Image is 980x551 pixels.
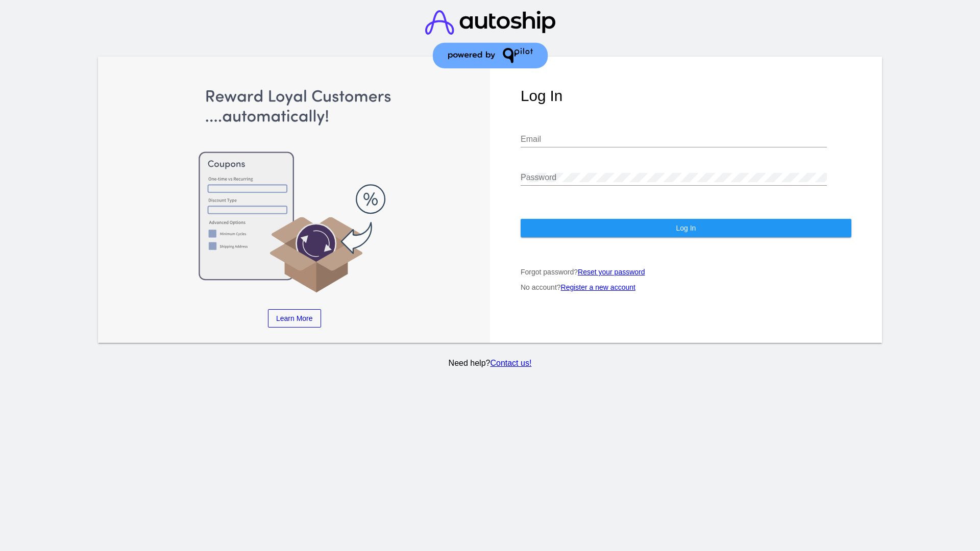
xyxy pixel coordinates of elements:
[276,314,313,322] span: Learn More
[521,219,851,237] button: Log In
[521,283,851,291] p: No account?
[521,268,851,276] p: Forgot password?
[521,87,851,105] h1: Log In
[676,224,696,232] span: Log In
[521,135,827,144] input: Email
[578,268,645,276] a: Reset your password
[96,359,884,368] p: Need help?
[490,359,531,367] a: Contact us!
[129,87,460,294] img: Apply Coupons Automatically to Scheduled Orders with QPilot
[561,283,635,291] a: Register a new account
[268,309,321,328] a: Learn More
